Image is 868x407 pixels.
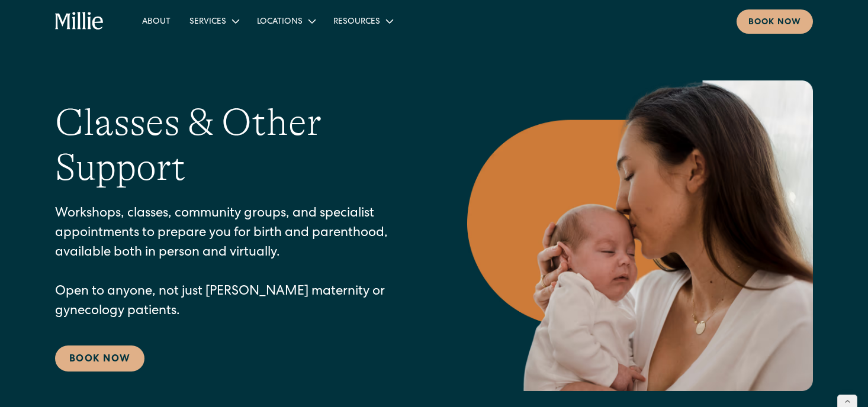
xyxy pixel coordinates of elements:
div: Services [180,11,247,31]
div: Book now [748,17,801,29]
div: Locations [247,11,324,31]
h1: Classes & Other Support [55,100,420,191]
a: Book now [737,9,813,34]
a: About [133,11,180,31]
div: Locations [257,16,303,28]
p: Workshops, classes, community groups, and specialist appointments to prepare you for birth and pa... [55,205,420,322]
div: Resources [324,11,401,31]
a: Book Now [55,345,144,372]
div: Services [189,16,226,28]
div: Resources [333,16,380,28]
img: Mother kissing her newborn on the forehead, capturing a peaceful moment of love and connection in... [467,80,813,391]
a: home [55,12,104,31]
